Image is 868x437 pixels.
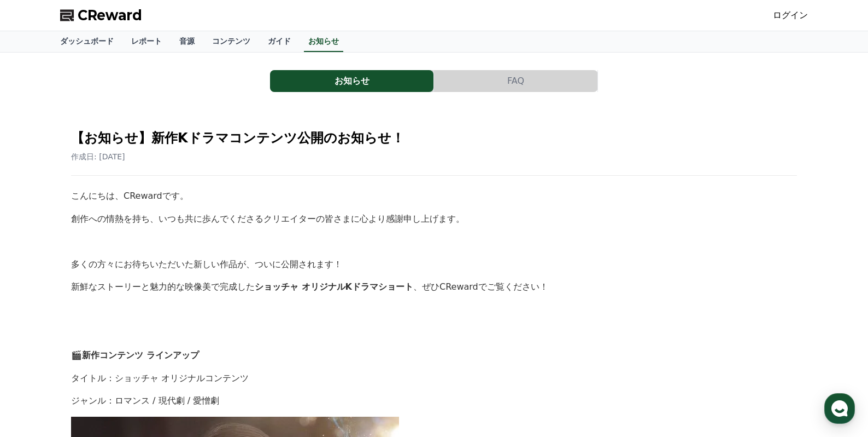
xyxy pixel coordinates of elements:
p: ジャンル：ロマンス / 現代劇 / 愛憎劇 [71,394,797,408]
a: FAQ [434,70,598,92]
span: CReward [78,7,142,24]
a: ダッシュボード [51,31,122,52]
a: レポート [122,31,171,52]
button: FAQ [434,70,597,92]
strong: 新作コンテンツ ラインアップ [82,350,199,360]
p: タイトル：ショッチャ オリジナルコンテンツ [71,371,797,386]
a: お知らせ [270,70,434,92]
span: 作成日: [DATE] [71,152,125,161]
a: ガイド [259,31,300,52]
p: 多くの方々にお待ちいただいた新しい作品が、ついに公開されます！ [71,257,797,272]
button: お知らせ [270,70,433,92]
a: 音源 [171,31,203,52]
h2: 【お知らせ】新作Kドラマコンテンツ公開のお知らせ！ [71,129,797,147]
p: 創作への情熱を持ち、いつも共に歩んでくださるクリエイターの皆さまに心より感謝申し上げます。 [71,212,797,226]
a: ログイン [773,9,808,22]
p: 新鮮なストーリーと魅力的な映像美で完成した 、ぜひCRewardでご覧ください！ [71,280,797,294]
a: CReward [60,7,142,24]
p: こんにちは、CRewardです。 [71,189,797,203]
strong: ショッチャ オリジナルKドラマショート [255,281,413,292]
a: コンテンツ [203,31,259,52]
a: お知らせ [304,31,343,52]
p: 🎬 [71,348,797,363]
